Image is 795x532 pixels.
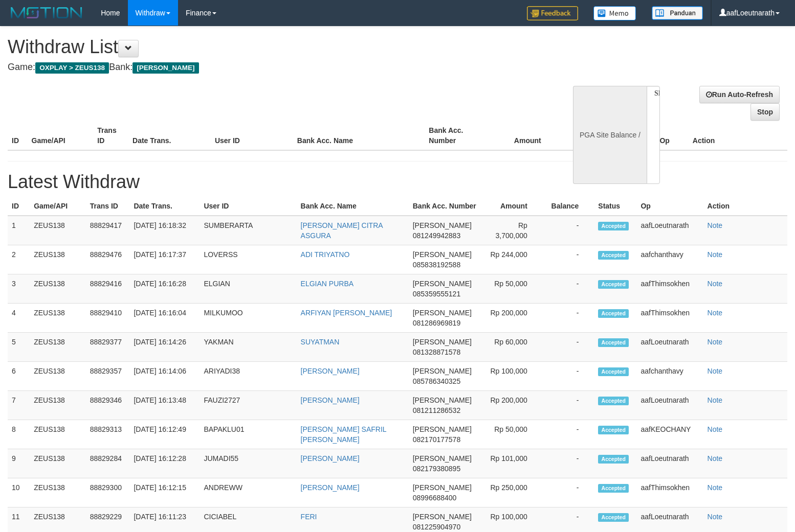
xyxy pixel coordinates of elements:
[413,250,472,259] span: [PERSON_NAME]
[35,62,109,74] span: OXPLAY > ZEUS138
[703,197,787,216] th: Action
[598,309,629,318] span: Accepted
[598,426,629,434] span: Accepted
[482,197,542,216] th: Amount
[8,478,30,507] td: 10
[413,221,472,229] span: [PERSON_NAME]
[86,274,130,304] td: 88829416
[543,304,594,333] td: -
[598,251,629,260] span: Accepted
[598,367,629,376] span: Accepted
[413,290,460,298] span: 085359555121
[200,274,296,304] td: ELGIAN
[301,221,383,240] a: [PERSON_NAME] CITRA ASGURA
[636,197,703,216] th: Op
[200,362,296,391] td: ARIYADI38
[594,197,636,216] th: Status
[8,121,28,150] th: ID
[129,391,200,420] td: [DATE] 16:13:48
[708,454,723,462] a: Note
[413,396,472,404] span: [PERSON_NAME]
[482,245,542,274] td: Rp 244,000
[413,494,457,502] span: 08996688400
[413,338,472,346] span: [PERSON_NAME]
[200,197,296,216] th: User ID
[557,121,617,150] th: Balance
[30,274,86,304] td: ZEUS138
[129,216,200,245] td: [DATE] 16:18:32
[482,478,542,507] td: Rp 250,000
[129,304,200,333] td: [DATE] 16:16:04
[30,333,86,362] td: ZEUS138
[482,449,542,478] td: Rp 101,000
[301,280,354,288] a: ELGIAN PURBA
[129,197,200,216] th: Date Trans.
[413,406,460,414] span: 081211286532
[30,245,86,274] td: ZEUS138
[301,425,387,444] a: [PERSON_NAME] SAFRIL [PERSON_NAME]
[636,362,703,391] td: aafchanthavy
[708,483,723,492] a: Note
[750,103,780,121] a: Stop
[689,121,787,150] th: Action
[8,391,30,420] td: 7
[708,221,723,229] a: Note
[708,309,723,317] a: Note
[636,420,703,449] td: aafKEOCHANY
[413,465,460,473] span: 082179380895
[598,280,629,289] span: Accepted
[8,362,30,391] td: 6
[636,333,703,362] td: aafLoeutnarath
[200,304,296,333] td: MILKUMOO
[86,449,130,478] td: 88829284
[413,348,460,356] span: 081328871578
[413,523,460,531] span: 081225904970
[482,362,542,391] td: Rp 100,000
[86,478,130,507] td: 88829300
[30,420,86,449] td: ZEUS138
[132,62,198,74] span: [PERSON_NAME]
[8,304,30,333] td: 4
[482,333,542,362] td: Rp 60,000
[86,245,130,274] td: 88829476
[413,367,472,375] span: [PERSON_NAME]
[301,367,360,375] a: [PERSON_NAME]
[708,338,723,346] a: Note
[636,274,703,304] td: aafThimsokhen
[543,420,594,449] td: -
[708,513,723,521] a: Note
[8,449,30,478] td: 9
[293,121,425,150] th: Bank Acc. Name
[30,197,86,216] th: Game/API
[297,197,409,216] th: Bank Acc. Name
[543,333,594,362] td: -
[301,309,392,317] a: ARFIYAN [PERSON_NAME]
[301,513,317,521] a: FERI
[86,391,130,420] td: 88829346
[86,304,130,333] td: 88829410
[598,397,629,405] span: Accepted
[301,250,350,259] a: ADI TRIYATNO
[86,216,130,245] td: 88829417
[129,245,200,274] td: [DATE] 16:17:37
[708,396,723,404] a: Note
[30,391,86,420] td: ZEUS138
[200,391,296,420] td: FAUZI2727
[482,391,542,420] td: Rp 200,000
[200,245,296,274] td: LOVERSS
[482,274,542,304] td: Rp 50,000
[8,37,520,57] h1: Withdraw List
[413,261,460,269] span: 085838192588
[30,478,86,507] td: ZEUS138
[200,216,296,245] td: SUMBERARTA
[593,6,636,20] img: Button%20Memo.svg
[301,454,360,462] a: [PERSON_NAME]
[413,280,472,288] span: [PERSON_NAME]
[482,304,542,333] td: Rp 200,000
[129,449,200,478] td: [DATE] 16:12:28
[129,333,200,362] td: [DATE] 16:14:26
[482,420,542,449] td: Rp 50,000
[8,197,30,216] th: ID
[28,121,94,150] th: Game/API
[301,338,340,346] a: SUYATMAN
